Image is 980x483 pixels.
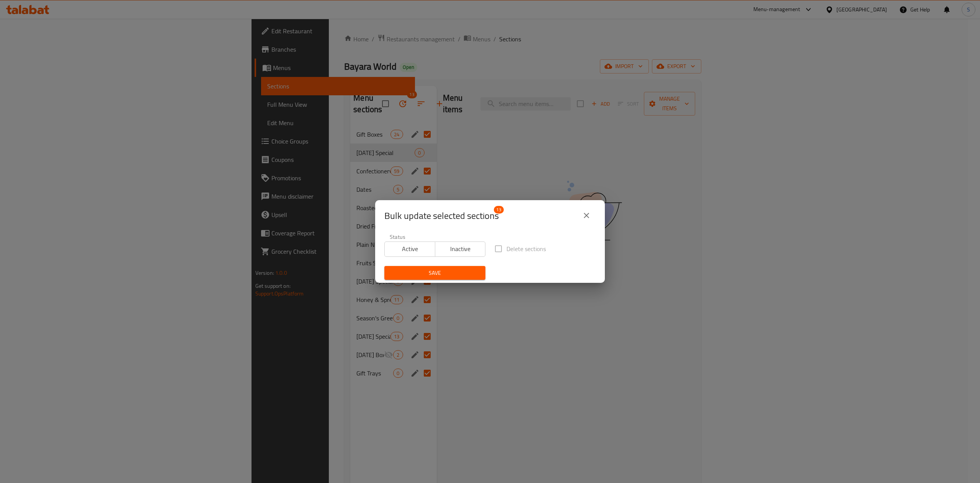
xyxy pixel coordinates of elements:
span: Delete sections [506,244,546,253]
button: Save [384,266,485,280]
span: 13 [494,206,504,214]
button: Inactive [435,241,486,257]
button: Active [384,241,435,257]
span: Save [390,268,479,278]
span: Inactive [438,243,483,255]
span: Active [388,243,432,255]
span: Bulk update selected sections [384,210,499,222]
button: close [577,206,596,225]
